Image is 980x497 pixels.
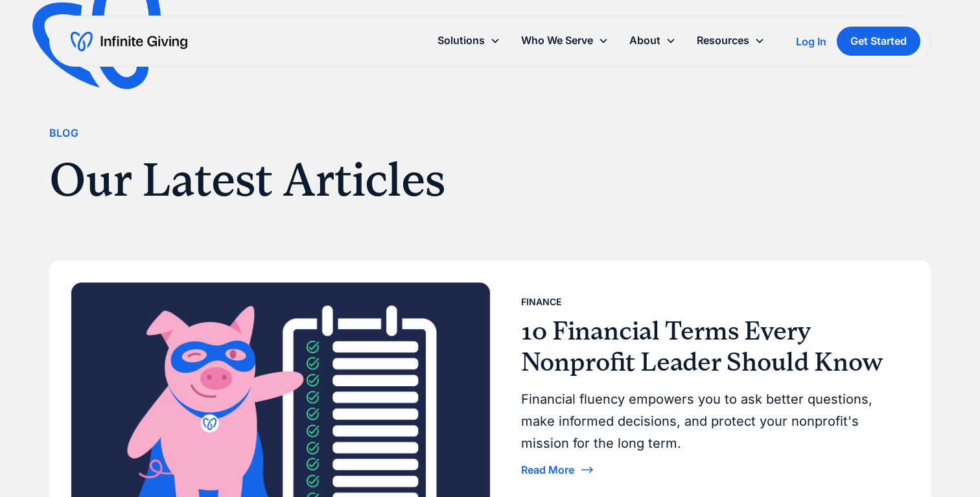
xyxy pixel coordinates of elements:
a: Log In [795,34,826,49]
div: Who We Serve [520,32,592,49]
h3: 10 Financial Terms Every Nonprofit Leader Should Know [521,316,898,378]
div: Financial fluency empowers you to ask better questions, make informed decisions, and protect your... [521,388,898,454]
div: About [618,27,686,54]
div: Blog [49,124,79,142]
div: Read More [521,465,574,475]
div: Finance [521,294,561,310]
a: Get Started [836,27,920,56]
div: Who We Serve [510,27,618,54]
div: About [629,32,660,49]
div: Solutions [437,32,484,49]
div: Resources [686,27,775,54]
a: home [71,31,187,52]
div: Resources [696,32,749,49]
div: Solutions [426,27,510,54]
h1: Our Latest Articles [49,152,713,208]
div: Log In [795,36,826,47]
